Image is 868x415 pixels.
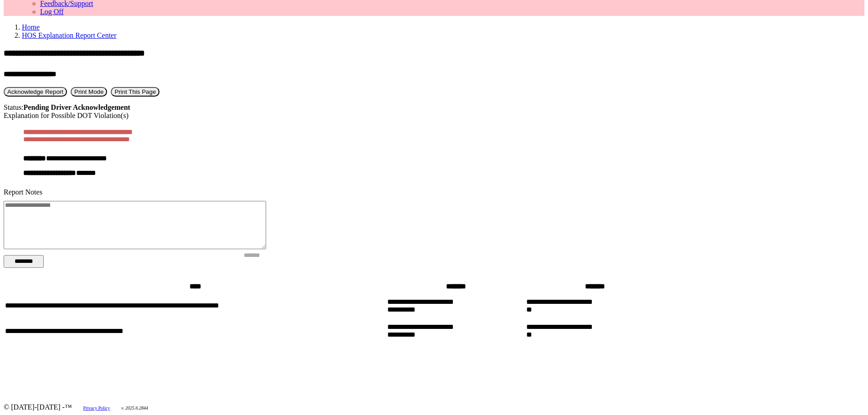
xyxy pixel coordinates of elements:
button: Change Filter Options [4,255,44,268]
div: © [DATE]-[DATE] - ™ [4,403,864,411]
button: Print This Page [111,87,159,97]
button: Print Mode [71,87,107,97]
a: Log Off [40,8,64,15]
a: HOS Explanation Report Center [22,31,117,39]
a: Home [22,23,40,31]
a: Privacy Policy [83,405,110,410]
span: v. 2025.6.2844 [121,405,148,410]
strong: Pending Driver Acknowledgement [24,103,130,111]
div: Report Notes [4,188,864,196]
div: Status: [4,103,864,112]
button: Acknowledge Receipt [4,87,67,97]
div: Explanation for Possible DOT Violation(s) [4,112,864,120]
